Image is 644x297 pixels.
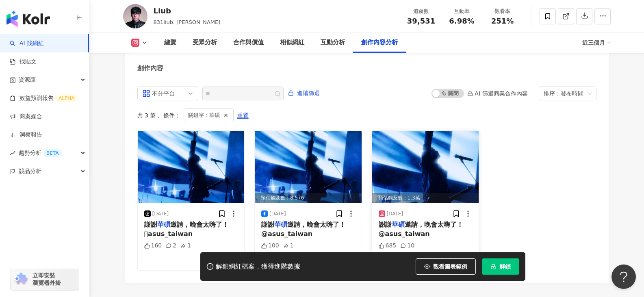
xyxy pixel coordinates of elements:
[283,242,294,250] div: 1
[372,131,479,203] img: post-image
[379,221,463,237] span: 邀請，晚會太嗨了！ @asus_taiwan
[387,210,403,217] div: [DATE]
[123,4,147,28] img: KOL Avatar
[237,109,249,122] span: 重置
[152,210,169,217] div: [DATE]
[180,242,191,250] div: 1
[193,38,217,48] div: 受眾分析
[13,273,29,286] img: chrome extension
[379,221,392,228] span: 謝謝
[137,108,596,122] div: 共 3 筆 ， 條件：
[261,221,346,237] span: 邀請，晚會太嗨了！ @asus_taiwan
[164,38,176,48] div: 總覽
[11,268,79,290] a: chrome extension立即安裝 瀏覽器外掛
[19,71,36,89] span: 資源庫
[407,17,435,25] span: 39,531
[482,258,519,275] button: 解鎖
[449,17,474,25] span: 6.98%
[152,87,178,100] div: 不分平台
[216,262,300,271] div: 解鎖網紅檔案，獲得進階數據
[261,242,279,250] div: 100
[372,131,479,203] div: post-image預估觸及數：1.3萬
[297,87,320,100] span: 進階篩選
[321,38,345,48] div: 互動分析
[144,242,162,250] div: 160
[491,17,514,25] span: 251%
[33,272,61,286] span: 立即安裝 瀏覽器外掛
[392,221,405,228] mark: 華碩
[406,7,437,15] div: 追蹤數
[19,162,41,180] span: 競品分析
[487,7,518,15] div: 觀看率
[582,36,611,49] div: 近三個月
[10,131,42,139] a: 洞察報告
[361,38,398,48] div: 創作內容分析
[144,221,157,228] span: 謝謝
[10,39,44,48] a: searchAI 找網紅
[255,131,362,203] div: post-image預估觸及數：8,576
[144,221,229,237] span: 邀請，晚會太嗨了！ asus_taiwan
[166,242,176,250] div: 2
[138,131,245,203] img: post-image
[499,263,511,270] span: 解鎖
[400,242,414,250] div: 10
[255,131,362,203] img: post-image
[433,263,467,270] span: 觀看圖表範例
[43,149,62,157] div: BETA
[288,87,320,100] button: 進階篩選
[379,242,397,250] div: 685
[137,64,163,73] div: 創作內容
[255,193,362,203] div: 預估觸及數：8,576
[544,87,584,100] div: 排序：發布時間
[157,221,170,228] mark: 華碩
[490,264,496,269] span: lock
[10,58,37,66] a: 找貼文
[154,19,221,25] span: 831liub, [PERSON_NAME]
[269,210,286,217] div: [DATE]
[10,150,15,156] span: rise
[372,193,479,203] div: 預估觸及數：1.3萬
[188,111,220,120] span: 關鍵字：華碩
[154,6,221,16] div: Liub
[467,90,527,97] div: AI 篩選商業合作內容
[280,38,304,48] div: 相似網紅
[237,109,249,122] button: 重置
[447,7,477,15] div: 互動率
[416,258,476,275] button: 觀看圖表範例
[10,94,78,102] a: 效益預測報告ALPHA
[233,38,264,48] div: 合作與價值
[261,221,274,228] span: 謝謝
[7,11,50,27] img: logo
[10,113,42,121] a: 商案媒合
[274,221,287,228] mark: 華碩
[19,144,62,162] span: 趨勢分析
